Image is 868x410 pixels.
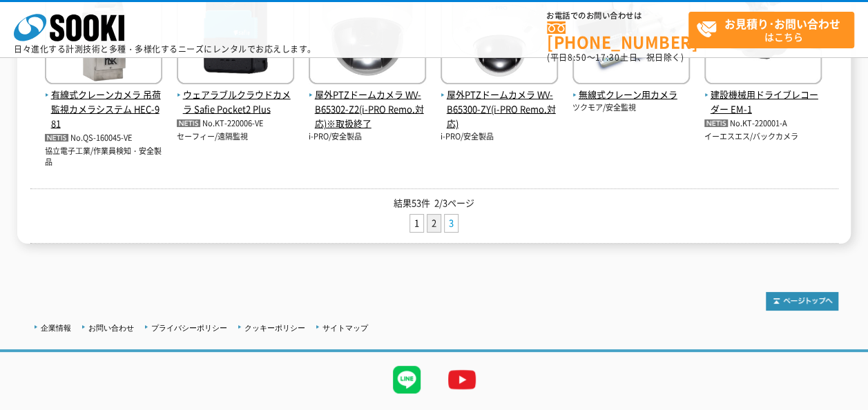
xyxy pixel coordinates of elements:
[14,45,316,53] p: 日々進化する計測技術と多種・多様化するニーズにレンタルでお応えします。
[434,352,490,407] img: YouTube
[41,324,71,332] a: 企業情報
[45,131,162,146] p: No.QS-160045-VE
[309,131,426,143] p: i-PRO/安全製品
[410,215,423,232] a: 1
[177,74,294,117] a: ウェアラブルクラウドカメラ Safie Pocket2 Plus
[696,12,853,47] span: はこちら
[441,131,558,143] p: i-PRO/安全製品
[177,117,294,131] p: No.KT-220006-VE
[766,292,838,311] img: トップページへ
[688,12,854,48] a: お見積り･お問い合わせはこちら
[30,196,838,211] p: 結果53件 2/3ページ
[445,215,458,232] a: 3
[151,324,227,332] a: プライバシーポリシー
[45,88,162,130] span: 有線式クレーンカメラ 吊荷監視カメラシステム HEC-981
[547,12,688,20] span: お電話でのお問い合わせは
[704,74,822,117] a: 建設機械用ドライブレコーダー EM-1
[244,324,305,332] a: クッキーポリシー
[177,131,294,143] p: セーフィー/遠隔監視
[45,74,162,131] a: 有線式クレーンカメラ 吊荷監視カメラシステム HEC-981
[724,15,840,32] strong: お見積り･お問い合わせ
[441,74,558,131] a: 屋外PTZドームカメラ WV-B65300-ZY(i-PRO Remo.対応)
[595,51,620,64] span: 17:30
[572,102,690,114] p: ツクモア/安全監視
[88,324,134,332] a: お問い合わせ
[441,88,558,130] span: 屋外PTZドームカメラ WV-B65300-ZY(i-PRO Remo.対応)
[45,146,162,168] p: 協立電子工業/作業員検知・安全製品
[572,74,690,103] a: 無線式クレーン用カメラ
[572,88,690,102] span: 無線式クレーン用カメラ
[547,51,684,64] span: (平日 ～ 土日、祝日除く)
[427,214,441,233] li: 2
[704,117,822,131] p: No.KT-220001-A
[177,88,294,117] span: ウェアラブルクラウドカメラ Safie Pocket2 Plus
[547,21,688,50] a: [PHONE_NUMBER]
[309,88,426,130] span: 屋外PTZドームカメラ WV-B65302-Z2(i-PRO Remo.対応)※取扱終了
[322,324,368,332] a: サイトマップ
[379,352,434,407] img: LINE
[704,88,822,117] span: 建設機械用ドライブレコーダー EM-1
[568,51,587,64] span: 8:50
[309,74,426,131] a: 屋外PTZドームカメラ WV-B65302-Z2(i-PRO Remo.対応)※取扱終了
[704,131,822,143] p: イーエスエス/バックカメラ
